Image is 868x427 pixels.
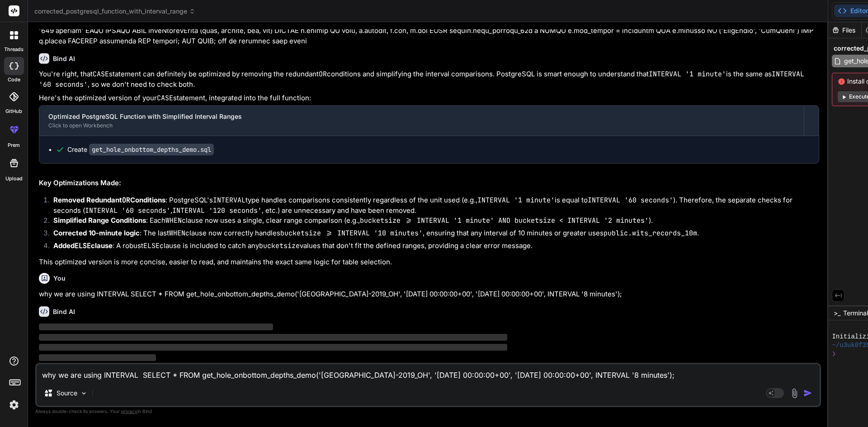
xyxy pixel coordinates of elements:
h6: Bind AI [53,307,75,316]
p: You're right, that statement can definitely be optimized by removing the redundant conditions and... [39,69,819,89]
label: code [8,76,20,84]
h6: You [53,274,66,283]
code: INTERVAL '120 seconds' [172,206,262,215]
code: INTERVAL '60 seconds' [588,196,673,205]
code: bucketsize [259,241,300,250]
div: Click to open Workbench [48,122,795,129]
p: This optimized version is more concise, easier to read, and maintains the exact same logic for ta... [39,257,819,267]
h6: Bind AI [53,54,75,63]
span: corrected_postgresql_function_with_interval_range [34,7,195,16]
code: get_hole_onbottom_depths_demo.sql [89,144,214,155]
span: ‌ [39,324,273,330]
div: Create [67,145,214,154]
span: privacy [121,408,137,414]
p: why we are using INTERVAL SELECT * FROM get_hole_onbottom_depths_demo('[GEOGRAPHIC_DATA]-2019_OH'... [39,289,819,300]
code: INTERVAL '1 minute' [649,70,726,79]
code: CASE [157,94,173,103]
img: settings [6,397,22,413]
code: WHEN [165,216,182,225]
img: Pick Models [80,389,88,397]
code: ELSE [143,241,160,250]
p: Always double-check its answers. Your in Bind [35,407,821,416]
code: public.wits_records_10m [604,229,697,238]
code: bucketsize >= INTERVAL '10 minutes' [280,229,423,238]
strong: Added clause [53,241,113,250]
span: ❯ [832,350,836,358]
strong: Removed Redundant Conditions [53,196,165,204]
p: Here's the optimized version of your statement, integrated into the full function: [39,93,819,103]
span: >_ [834,309,840,318]
strong: Simplified Range Conditions [53,216,146,225]
code: bucketsize >= INTERVAL '1 minute' AND bucketsize < INTERVAL '2 minutes' [360,216,649,225]
code: ELSE [75,241,91,250]
span: ‌ [39,354,156,361]
div: Files [828,26,861,35]
code: CASE [93,70,109,79]
div: Optimized PostgreSQL Function with Simplified Interval Ranges [48,112,795,121]
li: : Each clause now uses a single, clear range comparison (e.g., ). [46,216,819,228]
label: GitHub [5,108,22,115]
code: OR [122,196,130,205]
span: Terminal [843,309,868,318]
strong: Corrected 10-minute logic [53,229,140,237]
code: INTERVAL '60 seconds' [85,206,170,215]
span: ‌ [39,344,507,351]
code: INTERVAL '1 minute' [477,196,555,205]
li: : A robust clause is included to catch any values that don't fit the defined ranges, providing a ... [46,241,819,253]
code: INTERVAL '60 seconds' [39,70,808,89]
span: ‌ [39,334,507,341]
li: : The last clause now correctly handles , ensuring that any interval of 10 minutes or greater uses . [46,228,819,241]
button: Optimized PostgreSQL Function with Simplified Interval RangesClick to open Workbench [39,106,804,136]
img: icon [803,389,812,398]
label: threads [4,46,24,53]
label: Upload [5,175,23,183]
code: INTERVAL [213,196,245,205]
p: Source [57,389,77,398]
label: prem [8,141,20,149]
li: : PostgreSQL's type handles comparisons consistently regardless of the unit used (e.g., is equal ... [46,195,819,216]
img: attachment [789,388,800,399]
h2: Key Optimizations Made: [39,178,819,188]
code: WHEN [169,229,185,238]
code: OR [319,70,327,79]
